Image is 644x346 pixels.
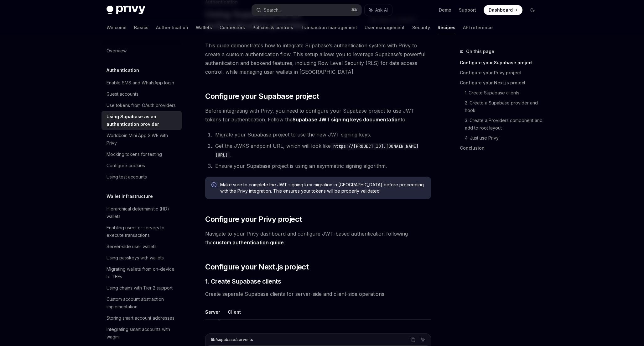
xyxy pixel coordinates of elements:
div: Using Supabase as an authentication provider [106,113,178,128]
div: lib/supabase/server.ts [211,336,253,344]
a: Dashboard [484,5,522,15]
a: Storing smart account addresses [101,312,182,324]
li: Ensure your Supabase project is using an asymmetric signing algorithm. [213,162,431,170]
a: Integrating smart accounts with wagmi [101,324,182,343]
a: Guest accounts [101,88,182,100]
a: Supabase JWT signing keys documentation [293,116,401,123]
span: Dashboard [489,7,513,13]
svg: Info [211,182,218,189]
span: Navigate to your Privy dashboard and configure JWT-based authentication following the . [205,229,431,247]
button: Client [228,305,241,319]
div: Configure cookies [106,162,145,169]
a: 2. Create a Supabase provider and hook [465,98,543,115]
a: 3. Create a Providers component and add to root layout [465,115,543,133]
div: Migrating wallets from on-device to TEEs [106,265,178,280]
a: Basics [134,20,148,35]
div: Using chains with Tier 2 support [106,284,173,292]
a: Configure your Next.js project [460,78,543,88]
a: Transaction management [301,20,357,35]
h5: Wallet infrastructure [106,193,153,200]
span: Configure your Privy project [205,214,302,224]
a: Overview [101,45,182,56]
a: Using passkeys with wallets [101,252,182,263]
a: Recipes [438,20,455,35]
a: Configure cookies [101,160,182,171]
a: custom authentication guide [213,239,284,246]
button: Search...⌘K [252,4,361,16]
div: Using test accounts [106,173,147,181]
a: Mocking tokens for testing [101,149,182,160]
button: Ask AI [419,336,427,344]
span: Create separate Supabase clients for server-side and client-side operations. [205,290,431,298]
span: Before integrating with Privy, you need to configure your Supabase project to use JWT tokens for ... [205,106,431,124]
li: Migrate your Supabase project to use the new JWT signing keys. [213,130,431,139]
div: Using passkeys with wallets [106,254,164,262]
span: Configure your Next.js project [205,262,309,272]
a: Configure your Privy project [460,68,543,78]
a: 4. Just use Privy! [465,133,543,143]
img: dark logo [106,6,145,14]
div: Integrating smart accounts with wagmi [106,326,178,341]
button: Ask AI [365,4,392,16]
a: Authentication [156,20,188,35]
a: Enabling users or servers to execute transactions [101,222,182,241]
a: Connectors [220,20,245,35]
span: ⌘ K [351,8,358,13]
a: API reference [463,20,493,35]
div: Server-side user wallets [106,243,157,250]
a: Server-side user wallets [101,241,182,252]
span: This guide demonstrates how to integrate Supabase’s authentication system with Privy to create a ... [205,41,431,76]
div: Custom account abstraction implementation [106,295,178,311]
span: 1. Create Supabase clients [205,277,281,286]
a: Enable SMS and WhatsApp login [101,77,182,88]
a: Using test accounts [101,171,182,183]
li: Get the JWKS endpoint URL, which will look like . [213,141,431,159]
a: Policies & controls [252,20,293,35]
a: Worldcoin Mini App SIWE with Privy [101,130,182,149]
div: Guest accounts [106,90,138,98]
div: Overview [106,47,127,55]
div: Search... [264,6,281,14]
a: Use tokens from OAuth providers [101,100,182,111]
a: Security [412,20,430,35]
span: On this page [466,48,494,55]
div: Enabling users or servers to execute transactions [106,224,178,239]
a: Wallets [196,20,212,35]
button: Server [205,305,220,319]
a: Using Supabase as an authentication provider [101,111,182,130]
div: Storing smart account addresses [106,314,174,322]
a: User management [365,20,405,35]
div: Use tokens from OAuth providers [106,102,176,109]
a: Conclusion [460,143,543,153]
a: Demo [439,7,451,13]
a: Hierarchical deterministic (HD) wallets [101,203,182,222]
div: Hierarchical deterministic (HD) wallets [106,205,178,220]
div: Mocking tokens for testing [106,151,162,158]
button: Copy the contents from the code block [409,336,417,344]
a: Using chains with Tier 2 support [101,282,182,294]
span: Ask AI [375,7,388,13]
a: 1. Create Supabase clients [465,88,543,98]
span: Configure your Supabase project [205,91,319,101]
div: Worldcoin Mini App SIWE with Privy [106,132,178,147]
a: Support [459,7,476,13]
span: Make sure to complete the JWT signing key migration in [GEOGRAPHIC_DATA] before proceeding with t... [220,182,425,194]
a: Welcome [106,20,127,35]
button: Toggle dark mode [527,5,538,15]
div: Enable SMS and WhatsApp login [106,79,174,87]
a: Configure your Supabase project [460,58,543,68]
a: Custom account abstraction implementation [101,294,182,312]
a: Migrating wallets from on-device to TEEs [101,263,182,282]
h5: Authentication [106,67,139,74]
